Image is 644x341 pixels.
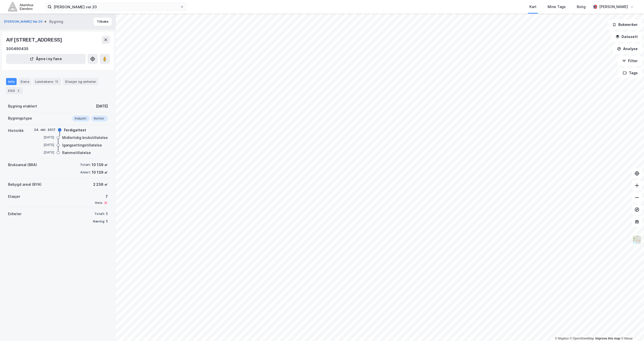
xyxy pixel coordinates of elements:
div: [DATE] [34,143,54,147]
div: Leietakere [33,78,61,85]
div: 10 139 ㎡ [92,169,108,175]
div: 1 [106,211,108,217]
div: Kontrollprogram for chat [619,317,644,341]
div: ESG [6,87,23,94]
div: Igangsettingstillatelse [62,142,102,148]
div: [PERSON_NAME] [599,4,628,10]
div: Heis: [95,201,103,205]
a: Improve this map [595,337,620,340]
div: [DATE] [34,135,54,140]
div: Bygning etablert [8,103,37,109]
div: [DATE] [34,150,54,155]
div: 1 [106,218,108,224]
div: Etasjer og enheter [65,79,96,84]
div: Totalt: [80,163,91,167]
div: Midlertidig brukstillatelse [62,135,108,141]
div: Mine Tags [548,4,566,10]
div: 12 [54,79,59,84]
iframe: Chat Widget [619,317,644,341]
div: Bygningstype [8,115,32,121]
img: Z [632,235,642,245]
div: 300490435 [6,46,28,52]
div: 10 139 ㎡ [92,162,108,168]
button: Tags [619,68,642,78]
div: Bebygd areal (BYA) [8,181,42,187]
div: Næring: [93,219,105,223]
div: 7 [95,194,108,200]
button: Tilbake [94,18,112,26]
div: Bolig [577,4,586,10]
div: Annet: [80,170,91,174]
div: Ferdigattest [64,127,86,133]
input: Søk på adresse, matrikkel, gårdeiere, leietakere eller personer [52,3,180,11]
button: Filter [618,56,642,66]
button: Datasett [611,32,642,42]
div: 24. okt. 2017 [34,128,56,132]
div: Etasjer [8,194,20,200]
a: OpenStreetMap [570,337,594,340]
div: Rammetillatelse [62,150,91,156]
div: Kart [529,4,536,10]
a: Mapbox [555,337,569,340]
button: Analyse [613,44,642,54]
div: Alf [STREET_ADDRESS] [6,36,63,44]
div: Historikk [8,128,24,134]
div: [DATE] [96,103,108,109]
div: Bruksareal (BRA) [8,162,37,168]
div: 2 236 ㎡ [93,181,108,187]
img: akershus-eiendom-logo.9091f326c980b4bce74ccdd9f866810c.svg [8,2,33,11]
button: Bokmerker [608,20,642,30]
button: [PERSON_NAME] Vei 20 [4,19,44,24]
div: Eiere [19,78,31,85]
div: Totalt: [94,212,105,216]
div: 2 [16,88,21,93]
div: Enheter [8,211,21,217]
div: Bygning [49,19,63,25]
div: Info [6,78,17,85]
button: Åpne i ny fane [6,54,86,64]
